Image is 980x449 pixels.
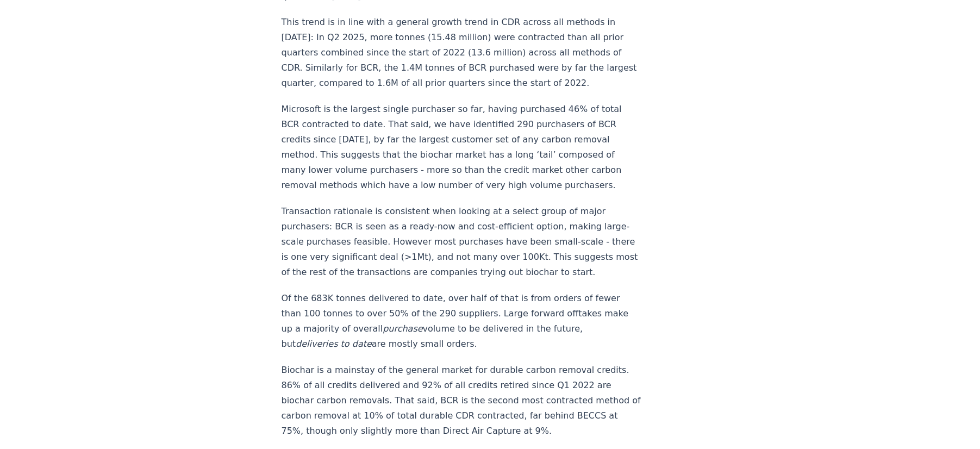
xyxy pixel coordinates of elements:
[282,291,641,352] p: Of the 683K tonnes delivered to date, over half of that is from orders of fewer than 100 tonnes t...
[282,204,641,280] p: Transaction rationale is consistent when looking at a select group of major purchasers: BCR is se...
[282,363,641,439] p: Biochar is a mainstay of the general market for durable carbon removal credits. 86% of all credit...
[341,339,372,349] em: to date
[282,15,641,91] p: This trend is in line with a general growth trend in CDR across all methods in [DATE]: In Q2 2025...
[282,102,641,193] p: Microsoft is the largest single purchaser so far, having purchased 46% of total BCR contracted to...
[296,339,338,349] em: deliveries
[383,323,422,334] em: purchase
